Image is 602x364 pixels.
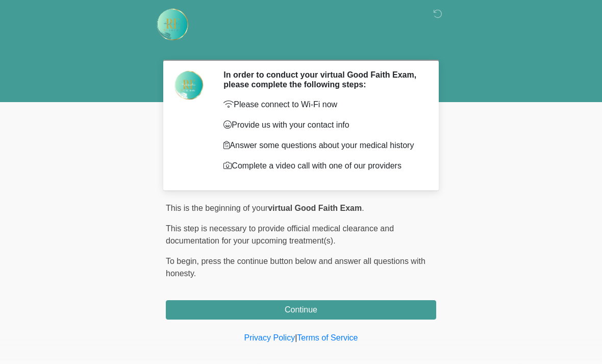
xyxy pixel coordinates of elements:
p: Complete a video call with one of our providers [223,160,421,172]
a: | [295,333,297,342]
img: Rehydrate Aesthetics & Wellness Logo [156,8,189,41]
p: Provide us with your contact info [223,119,421,131]
p: Answer some questions about your medical history [223,139,421,152]
img: Agent Avatar [173,70,204,101]
span: This is the beginning of your [166,204,268,212]
a: Privacy Policy [244,333,295,342]
strong: virtual Good Faith Exam [268,204,362,212]
p: Please connect to Wi-Fi now [223,99,421,111]
span: . [362,204,364,212]
span: To begin, [166,257,201,265]
a: Terms of Service [297,333,358,342]
button: Continue [166,300,436,320]
span: This step is necessary to provide official medical clearance and documentation for your upcoming ... [166,224,394,245]
span: press the continue button below and answer all questions with honesty. [166,257,425,278]
h2: In order to conduct your virtual Good Faith Exam, please complete the following steps: [223,70,421,89]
